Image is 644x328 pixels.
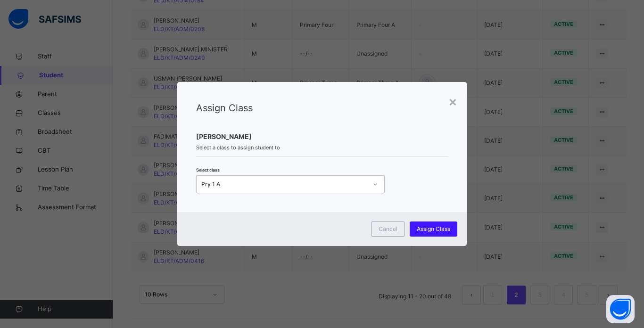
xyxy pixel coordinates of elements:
[417,225,450,233] span: Assign Class
[448,91,457,111] div: ×
[196,102,253,114] span: Assign Class
[201,180,367,189] div: Pry 1 A
[196,167,220,172] span: Select class
[196,144,448,152] span: Select a class to assign student to
[606,295,635,323] button: Open asap
[196,131,448,141] span: [PERSON_NAME]
[379,225,397,233] span: Cancel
